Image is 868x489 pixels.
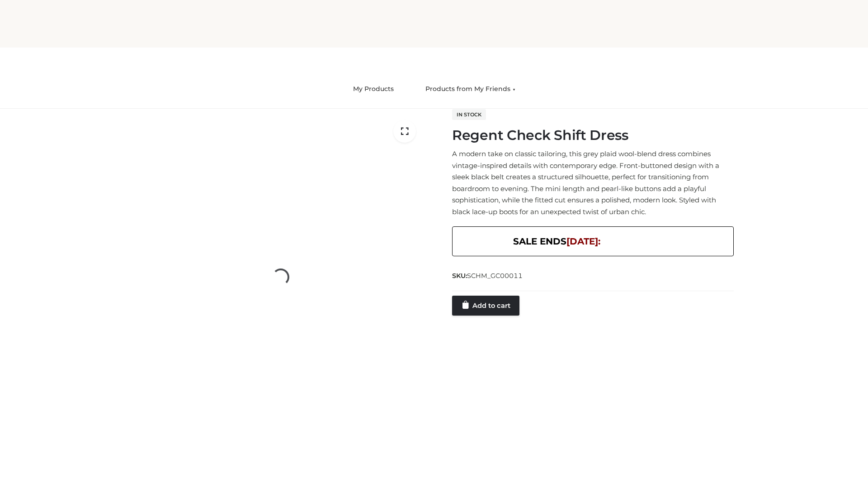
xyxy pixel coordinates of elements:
span: SCHM_GC00011 [467,272,523,280]
h1: Regent Check Shift Dress [452,127,734,144]
div: SALE ENDS [452,226,734,256]
span: SKU: [452,270,524,281]
p: A modern take on classic tailoring, this grey plaid wool-blend dress combines vintage-inspired de... [452,148,734,217]
a: My Products [346,79,401,99]
span: In stock [452,109,486,120]
span: [DATE]: [566,236,600,247]
a: Add to cart [452,296,519,316]
a: Products from My Friends [419,79,522,99]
